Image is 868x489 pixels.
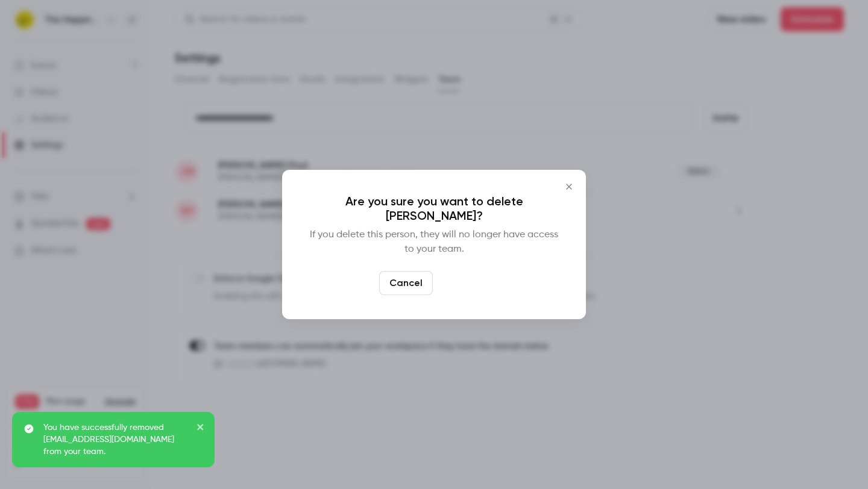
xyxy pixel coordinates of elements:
button: Delete [438,271,489,295]
p: Are you sure you want to delete [PERSON_NAME]? [306,194,562,223]
p: You have successfully removed [EMAIL_ADDRESS][DOMAIN_NAME] from your team. [43,422,188,458]
button: Close [557,175,581,199]
button: close [197,422,205,436]
p: If you delete this person, they will no longer have access to your team. [306,228,562,257]
button: Cancel [379,271,433,295]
